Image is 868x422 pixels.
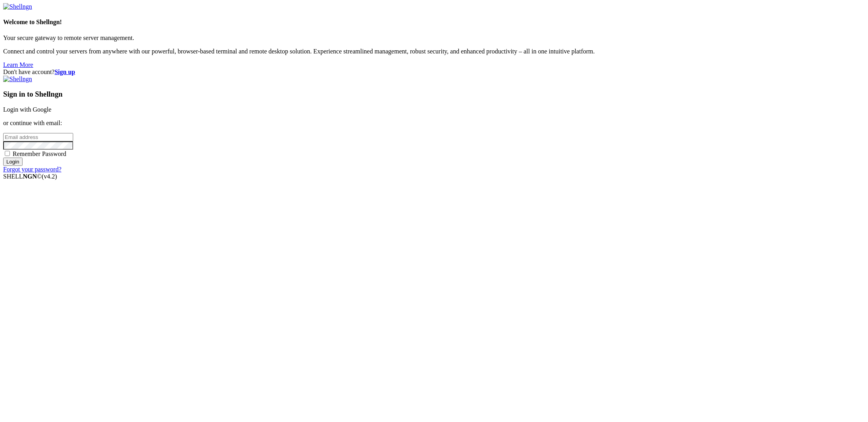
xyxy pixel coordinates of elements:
a: Sign up [55,68,75,75]
b: NGN [23,173,37,180]
h3: Sign in to Shellngn [3,90,865,99]
a: Login with Google [3,106,51,113]
img: Shellngn [3,3,32,10]
span: Remember Password [13,150,66,157]
p: or continue with email: [3,120,865,127]
input: Login [3,158,23,166]
div: Don't have account? [3,68,865,76]
a: Learn More [3,61,33,68]
input: Email address [3,133,73,141]
input: Remember Password [5,151,10,156]
a: Forgot your password? [3,166,61,173]
span: SHELL © [3,173,57,180]
p: Your secure gateway to remote server management. [3,34,865,42]
span: 4.2.0 [42,173,57,180]
p: Connect and control your servers from anywhere with our powerful, browser-based terminal and remo... [3,48,865,55]
h4: Welcome to Shellngn! [3,19,865,26]
img: Shellngn [3,76,32,83]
